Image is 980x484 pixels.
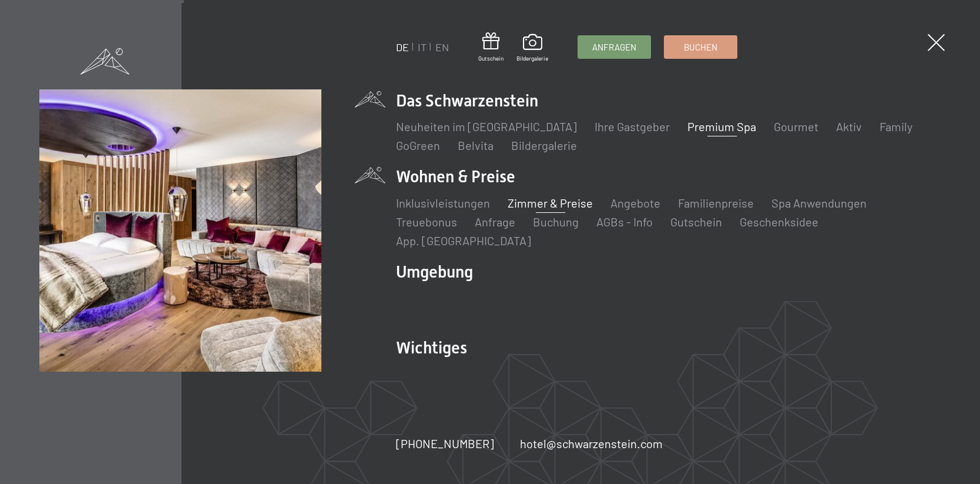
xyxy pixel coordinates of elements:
[664,36,737,58] a: Buchen
[592,41,636,54] span: Anfragen
[678,196,754,210] a: Familienpreise
[520,435,663,452] a: hotel@schwarzenstein.com
[478,32,504,62] a: Gutschein
[396,41,409,54] a: DE
[880,119,912,133] a: Family
[396,436,494,450] span: [PHONE_NUMBER]
[740,215,818,229] a: Geschenksidee
[478,54,504,62] span: Gutschein
[516,54,548,62] span: Bildergalerie
[578,36,650,58] a: Anfragen
[475,215,515,229] a: Anfrage
[396,196,490,210] a: Inklusivleistungen
[396,119,577,133] a: Neuheiten im [GEOGRAPHIC_DATA]
[396,435,494,452] a: [PHONE_NUMBER]
[396,138,440,152] a: GoGreen
[458,138,494,152] a: Belvita
[533,215,579,229] a: Buchung
[435,41,449,54] a: EN
[610,196,660,210] a: Angebote
[595,119,670,133] a: Ihre Gastgeber
[396,215,457,229] a: Treuebonus
[508,196,593,210] a: Zimmer & Preise
[418,41,427,54] a: IT
[596,215,653,229] a: AGBs - Info
[836,119,862,133] a: Aktiv
[771,196,867,210] a: Spa Anwendungen
[687,119,756,133] a: Premium Spa
[774,119,818,133] a: Gourmet
[684,41,717,54] span: Buchen
[396,233,531,248] a: App. [GEOGRAPHIC_DATA]
[516,34,548,62] a: Bildergalerie
[511,138,577,152] a: Bildergalerie
[670,215,722,229] a: Gutschein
